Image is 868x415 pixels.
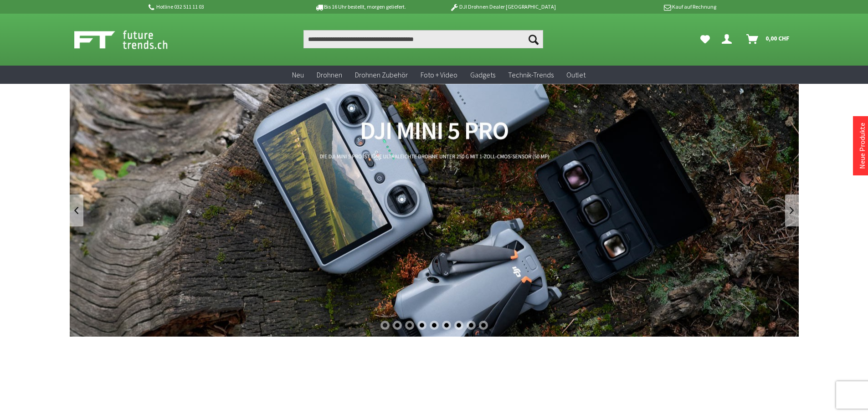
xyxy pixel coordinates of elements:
[431,1,574,12] p: DJI Drohnen Dealer [GEOGRAPHIC_DATA]
[303,30,543,48] input: Produkt, Marke, Kategorie, EAN, Artikelnummer…
[147,1,289,12] p: Hotline 032 511 11 03
[393,321,402,330] div: 2
[417,321,426,330] div: 4
[74,28,188,51] img: Shop Futuretrends - zur Startseite wechseln
[743,30,794,48] a: Warenkorb
[765,31,790,46] span: 0,00 CHF
[718,30,739,48] a: Dein Konto
[442,321,451,330] div: 6
[380,321,390,330] div: 1
[286,66,310,84] a: Neu
[560,66,592,84] a: Outlet
[454,321,463,330] div: 7
[464,66,502,84] a: Gadgets
[292,70,304,79] span: Neu
[502,66,560,84] a: Technik-Trends
[470,70,495,79] span: Gadgets
[405,321,414,330] div: 3
[349,66,414,84] a: Drohnen Zubehör
[524,30,543,48] button: Suchen
[310,66,349,84] a: Drohnen
[289,1,431,12] p: Bis 16 Uhr bestellt, morgen geliefert.
[574,1,716,12] p: Kauf auf Rechnung
[858,123,867,169] a: Neue Produkte
[467,321,476,330] div: 8
[508,70,554,79] span: Technik-Trends
[421,70,457,79] span: Foto + Video
[317,70,342,79] span: Drohnen
[70,84,799,337] a: DJI Mini 5 Pro
[566,70,586,79] span: Outlet
[430,321,439,330] div: 5
[479,321,488,330] div: 9
[414,66,464,84] a: Foto + Video
[696,30,714,48] a: Meine Favoriten
[355,70,408,79] span: Drohnen Zubehör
